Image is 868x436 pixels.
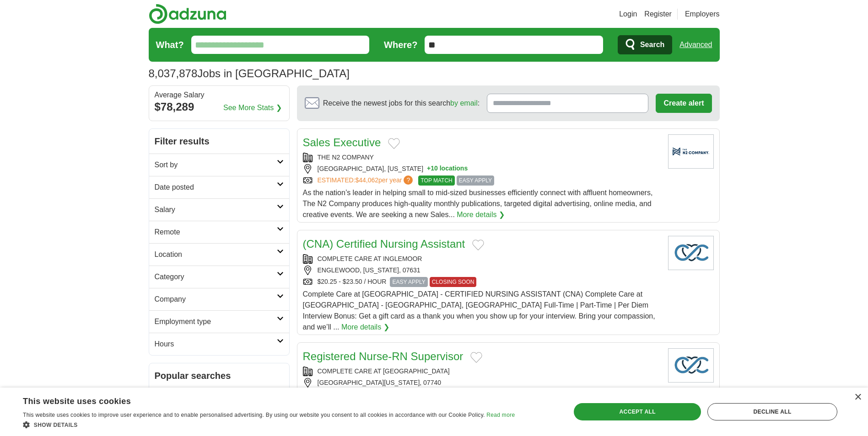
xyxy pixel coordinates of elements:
[155,182,277,193] h2: Date posted
[318,175,415,186] a: ESTIMATED:$44,062per year?
[149,198,289,221] a: Salary
[355,176,378,184] span: $44,062
[680,9,859,116] iframe: Sign in with Google Dialog
[23,393,492,407] div: This website uses cookies
[155,91,284,99] div: Average Salary
[303,277,661,287] div: $20.25 - $23.50 / HOUR
[149,67,350,80] h1: Jobs in [GEOGRAPHIC_DATA]
[707,403,837,420] div: Decline all
[668,348,714,383] img: Company logo
[155,339,277,350] h2: Hours
[457,209,505,220] a: More details ❯
[149,310,289,333] a: Employment type
[149,4,226,24] img: Adzuna logo
[303,136,381,149] a: Sales Executive
[149,266,289,288] a: Category
[155,369,284,383] h2: Popular searches
[155,99,284,115] div: $78,289
[450,99,478,107] a: by email
[486,412,515,418] a: Read more, opens a new window
[156,38,184,52] label: What?
[656,94,712,113] button: Create alert
[303,367,661,376] div: COMPLETE CARE AT [GEOGRAPHIC_DATA]
[384,38,417,52] label: Where?
[23,412,485,418] span: This website uses cookies to improve user experience and to enable personalised advertising. By u...
[303,189,653,218] span: As the nation’s leader in helping small to mid-sized businesses efficiently connect with affluent...
[149,243,289,266] a: Location
[644,9,672,20] a: Register
[470,352,482,363] button: Add to favorite jobs
[418,175,454,186] span: TOP MATCH
[149,288,289,310] a: Company
[303,378,661,388] div: [GEOGRAPHIC_DATA][US_STATE], 07740
[854,394,861,401] div: Close
[404,175,413,185] span: ?
[155,160,277,170] h2: Sort by
[223,102,282,113] a: See More Stats ❯
[341,322,389,333] a: More details ❯
[323,98,480,109] span: Receive the newest jobs for this search :
[149,129,289,154] h2: Filter results
[472,239,484,250] button: Add to favorite jobs
[23,420,515,429] div: Show details
[668,134,714,169] img: Company logo
[303,290,655,331] span: Complete Care at [GEOGRAPHIC_DATA] - CERTIFIED NURSING ASSISTANT (CNA) Complete Care at [GEOGRAPH...
[668,236,714,270] img: Company logo
[427,164,431,174] span: +
[155,204,277,215] h2: Salary
[619,9,637,20] a: Login
[618,35,672,54] button: Search
[155,227,277,238] h2: Remote
[390,277,427,287] span: EASY APPLY
[640,36,664,54] span: Search
[149,221,289,243] a: Remote
[149,154,289,176] a: Sort by
[574,403,701,420] div: Accept all
[430,277,477,287] span: CLOSING SOON
[34,422,78,428] span: Show details
[427,164,468,174] button: +10 locations
[303,164,661,174] div: [GEOGRAPHIC_DATA], [US_STATE]
[155,249,277,260] h2: Location
[303,266,661,275] div: ENGLEWOOD, [US_STATE], 07631
[303,254,661,264] div: COMPLETE CARE AT INGLEMOOR
[388,138,400,149] button: Add to favorite jobs
[303,350,464,362] a: Registered Nurse-RN Supervisor
[149,176,289,198] a: Date posted
[155,316,277,327] h2: Employment type
[303,153,661,162] div: THE N2 COMPANY
[149,333,289,355] a: Hours
[685,9,720,20] a: Employers
[149,65,198,82] span: 8,037,878
[457,175,494,186] span: EASY APPLY
[155,271,277,282] h2: Category
[155,294,277,305] h2: Company
[303,238,465,250] a: (CNA) Certified Nursing Assistant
